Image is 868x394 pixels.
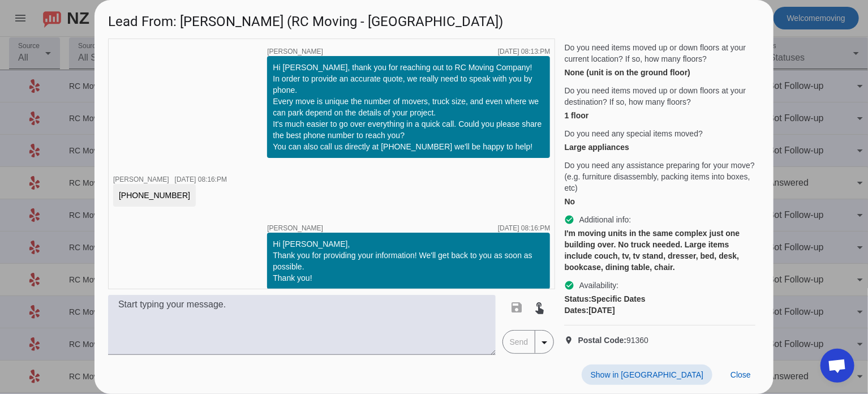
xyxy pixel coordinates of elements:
[119,190,190,201] div: [PHONE_NUMBER]
[721,365,760,385] button: Close
[578,336,626,345] strong: Postal Code:
[498,225,550,232] div: [DATE] 08:16:PM
[564,110,755,121] div: 1 floor
[267,225,323,232] span: [PERSON_NAME]
[564,228,755,273] div: I'm moving units in the same complex just one building over. No truck needed. Large items include...
[564,280,574,290] mat-icon: check_circle
[564,336,578,345] mat-icon: location_on
[498,48,550,55] div: [DATE] 08:13:PM
[113,175,169,183] span: [PERSON_NAME]
[267,48,323,55] span: [PERSON_NAME]
[582,365,712,385] button: Show in [GEOGRAPHIC_DATA]
[175,176,227,183] div: [DATE] 08:16:PM
[564,160,755,194] span: Do you need any assistance preparing for your move? (e.g. furniture disassembly, packing items in...
[564,196,755,207] div: No
[564,142,755,153] div: Large appliances
[579,280,618,291] span: Availability:
[564,67,755,78] div: None (unit is on the ground floor)
[564,42,755,65] span: Do you need items moved up or down floors at your current location? If so, how many floors?
[820,349,854,383] div: Open chat
[273,62,544,152] div: Hi [PERSON_NAME], thank you for reaching out to RC Moving Company! In order to provide an accurat...
[591,370,703,379] span: Show in [GEOGRAPHIC_DATA]
[538,336,551,349] mat-icon: arrow_drop_down
[564,215,574,225] mat-icon: check_circle
[564,305,755,316] div: [DATE]
[564,85,755,108] span: Do you need items moved up or down floors at your destination? If so, how many floors?
[564,128,702,139] span: Do you need any special items moved?
[273,238,544,284] div: Hi [PERSON_NAME], Thank you for providing your information! We'll get back to you as soon as poss...
[579,214,631,225] span: Additional info:
[533,301,547,314] mat-icon: touch_app
[731,370,751,379] span: Close
[564,306,588,315] strong: Dates:
[578,335,648,346] span: 91360
[564,293,755,305] div: Specific Dates
[564,294,591,303] strong: Status:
